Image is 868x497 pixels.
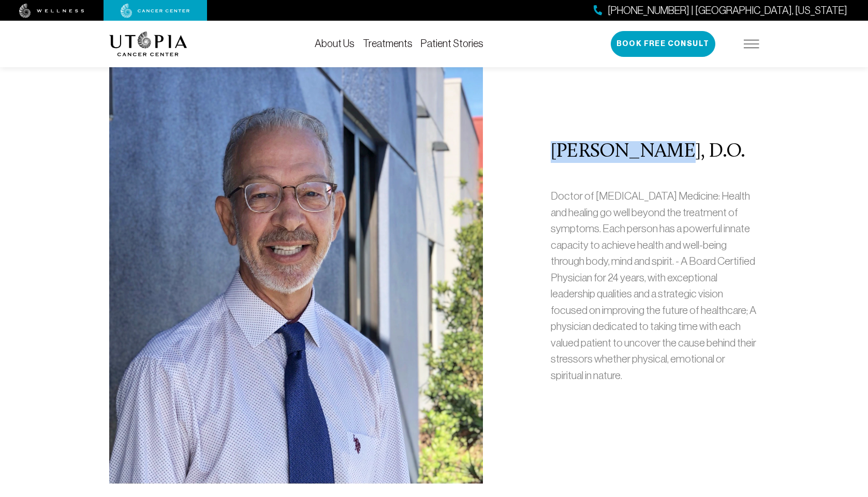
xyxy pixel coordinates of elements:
[421,38,483,49] a: Patient Stories
[551,141,759,163] h2: [PERSON_NAME], D.O.
[109,50,483,484] img: Douglas L. Nelson, D.O.
[608,3,847,18] span: [PHONE_NUMBER] | [GEOGRAPHIC_DATA], [US_STATE]
[315,38,355,49] a: About Us
[363,38,413,49] a: Treatments
[19,4,84,18] img: wellness
[109,32,187,56] img: logo
[551,188,759,383] p: Doctor of [MEDICAL_DATA] Medicine: Health and healing go well beyond the treatment of symptoms. E...
[121,4,190,18] img: cancer center
[594,3,847,18] a: [PHONE_NUMBER] | [GEOGRAPHIC_DATA], [US_STATE]
[744,40,759,48] img: icon-hamburger
[611,31,715,57] button: Book Free Consult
